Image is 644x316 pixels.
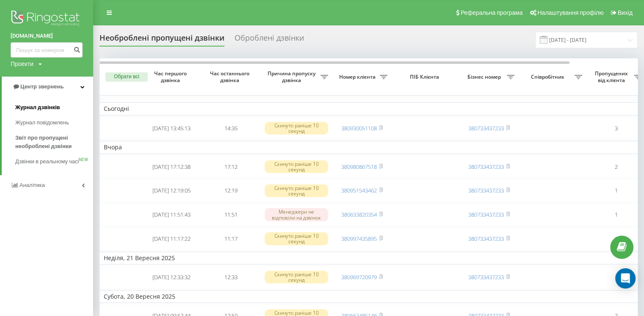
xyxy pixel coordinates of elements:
[20,83,64,90] span: Центр звернень
[399,74,452,80] span: ПІБ Клієнта
[265,122,328,135] div: Скинуто раніше 10 секунд
[341,187,377,194] a: 380951543462
[15,157,79,166] span: Дзвінки в реальному часі
[468,211,504,218] a: 380733437233
[142,117,201,140] td: [DATE] 13:45:13
[265,184,328,197] div: Скинуто раніше 10 секунд
[341,163,377,170] a: 380980867518
[100,33,224,47] div: Необроблені пропущені дзвінки
[265,271,328,283] div: Скинуто раніше 10 секунд
[265,208,328,221] div: Менеджери не відповіли на дзвінок
[149,70,194,83] span: Час першого дзвінка
[468,235,504,242] a: 380733437233
[265,160,328,173] div: Скинуто раніше 10 секунд
[468,163,504,170] a: 380733437233
[11,32,83,40] a: [DOMAIN_NAME]
[235,33,304,47] div: Оброблені дзвінки
[615,268,636,289] div: Open Intercom Messenger
[337,74,380,80] span: Номер клієнта
[2,77,93,97] a: Центр звернень
[142,156,201,178] td: [DATE] 17:12:38
[19,182,45,188] span: Аналiтика
[591,70,634,83] span: Пропущених від клієнта
[142,179,201,202] td: [DATE] 12:19:05
[142,266,201,289] td: [DATE] 12:33:32
[105,72,148,82] button: Обрати всі
[464,74,507,80] span: Бізнес номер
[201,228,260,250] td: 11:17
[15,134,89,151] span: Звіт про пропущені необроблені дзвінки
[468,124,504,132] a: 380733437233
[11,8,83,30] img: Ringostat logo
[468,273,504,281] a: 380733437233
[201,266,260,289] td: 12:33
[201,179,260,202] td: 12:19
[265,70,321,83] span: Причина пропуску дзвінка
[201,117,260,140] td: 14:35
[208,70,254,83] span: Час останнього дзвінка
[15,115,93,130] a: Журнал повідомлень
[11,60,33,68] div: Проекти
[201,156,260,178] td: 17:12
[15,100,93,115] a: Журнал дзвінків
[265,232,328,245] div: Скинуто раніше 10 секунд
[15,118,69,127] span: Журнал повідомлень
[341,211,377,218] a: 380633820354
[618,9,633,16] span: Вихід
[15,130,93,154] a: Звіт про пропущені необроблені дзвінки
[15,103,60,112] span: Журнал дзвінків
[11,42,83,58] input: Пошук за номером
[201,203,260,226] td: 11:51
[15,154,93,169] a: Дзвінки в реальному часіNEW
[142,203,201,226] td: [DATE] 11:51:43
[523,74,575,80] span: Співробітник
[537,9,603,16] span: Налаштування профілю
[461,9,523,16] span: Реферальна програма
[142,228,201,250] td: [DATE] 11:17:22
[468,187,504,194] a: 380733437233
[341,235,377,242] a: 380997435895
[341,124,377,132] a: 380930051108
[341,273,377,281] a: 380969720979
